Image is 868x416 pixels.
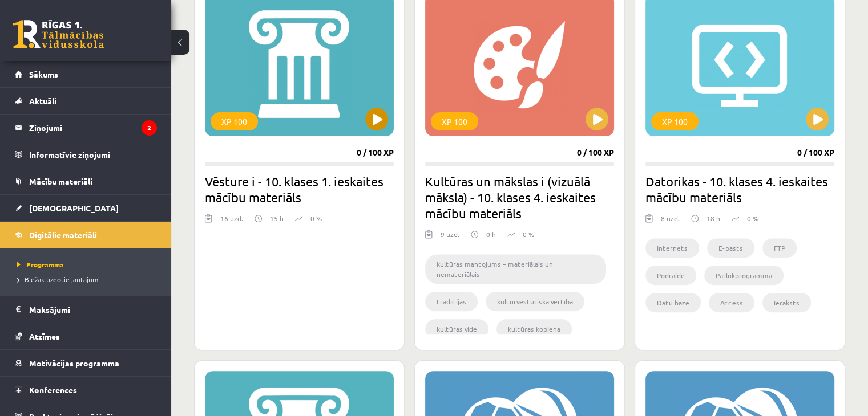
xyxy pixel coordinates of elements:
div: XP 100 [431,112,478,130]
li: kultūrvēsturiska vērtība [486,292,584,311]
p: 18 h [706,213,720,223]
a: Programma [17,259,160,270]
li: E-pasts [707,238,754,258]
li: Podraide [645,266,696,285]
span: Programma [17,260,64,269]
i: 2 [142,120,157,136]
a: Biežāk uzdotie jautājumi [17,274,160,284]
legend: Ziņojumi [29,115,157,141]
a: Atzīmes [15,323,157,349]
li: Pārlūkprogramma [704,266,784,285]
h2: Datorikas - 10. klases 4. ieskaites mācību materiāls [645,173,834,205]
a: Mācību materiāli [15,168,157,194]
span: [DEMOGRAPHIC_DATA] [29,203,119,213]
a: Aktuāli [15,88,157,114]
span: Sākums [29,69,58,79]
a: Digitālie materiāli [15,222,157,248]
div: 8 uzd. [661,213,680,230]
legend: Maksājumi [29,296,157,323]
li: Internets [645,238,699,258]
a: Sākums [15,61,157,87]
h2: Vēsture i - 10. klases 1. ieskaites mācību materiāls [205,173,394,205]
div: XP 100 [651,112,699,130]
div: XP 100 [211,112,258,130]
li: FTP [762,238,797,258]
span: Digitālie materiāli [29,230,97,240]
a: Motivācijas programma [15,350,157,376]
span: Aktuāli [29,96,56,106]
a: Ziņojumi2 [15,115,157,141]
p: 0 % [310,213,322,223]
span: Konferences [29,385,77,395]
div: 16 uzd. [220,213,243,230]
li: tradīcijas [425,292,478,311]
div: 9 uzd. [441,229,459,246]
li: kultūras vide [425,319,488,338]
span: Biežāk uzdotie jautājumi [17,275,100,284]
li: Access [709,293,754,312]
a: Maksājumi [15,296,157,323]
span: Atzīmes [29,331,60,341]
a: Rīgas 1. Tālmācības vidusskola [13,20,104,48]
a: Konferences [15,377,157,403]
span: Motivācijas programma [29,358,119,368]
p: 0 h [486,229,496,239]
h2: Kultūras un mākslas i (vizuālā māksla) - 10. klases 4. ieskaites mācību materiāls [425,173,614,221]
span: Mācību materiāli [29,176,92,186]
li: Datu bāze [645,293,701,312]
li: Ieraksts [762,293,811,312]
li: kultūras mantojums – materiālais un nemateriālais [425,254,606,284]
legend: Informatīvie ziņojumi [29,141,157,168]
p: 0 % [523,229,534,239]
p: 0 % [747,213,758,223]
li: kultūras kopiena [496,319,572,338]
a: [DEMOGRAPHIC_DATA] [15,195,157,221]
a: Informatīvie ziņojumi [15,141,157,168]
p: 15 h [270,213,284,223]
